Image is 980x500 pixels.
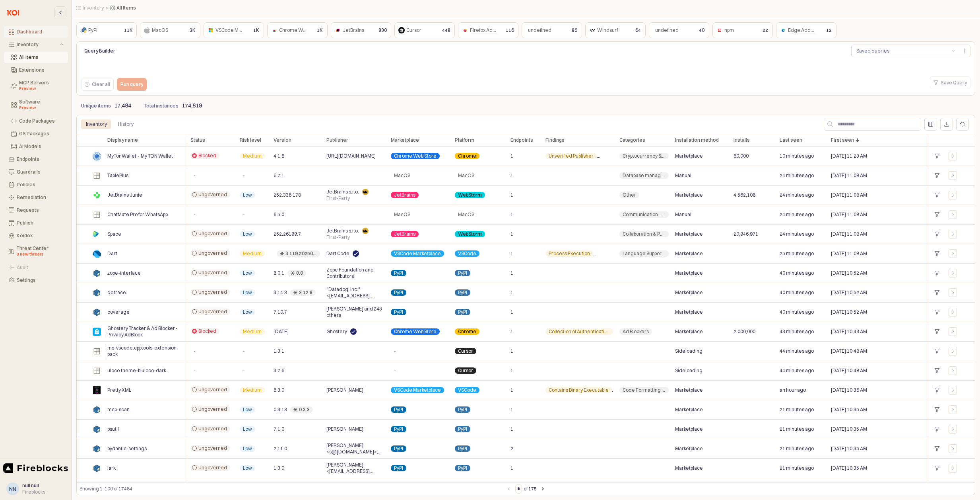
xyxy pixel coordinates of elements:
div: Dashboard [17,29,63,35]
button: Guardrails [4,166,68,178]
span: 1 [510,289,513,296]
span: Communication & collaboration [623,211,666,218]
span: Installs [734,137,750,143]
span: 6.5.0 [274,211,284,218]
div: PyPI [88,26,97,34]
span: Last seen [780,137,802,143]
span: MacOS [458,211,474,218]
button: Audit [4,262,68,273]
span: Chrome [458,153,476,159]
span: 1.3.1 [274,348,284,354]
div: + [931,404,942,415]
div: Cursor [406,26,421,34]
div: Inventory [81,119,112,129]
span: Cursor [458,367,473,374]
div: Windsurf64 [585,22,646,38]
span: PyPI [394,309,403,315]
span: Low [243,270,252,276]
span: Chrome Web Store [279,27,322,33]
span: PyPI [458,309,467,315]
span: Marketplace [675,192,703,198]
span: PyPI [458,270,467,276]
span: Collaboration & Pair Programming [623,231,666,237]
span: Medium [243,250,262,257]
div: + [931,170,942,181]
span: MyTonWallet · My TON Wallet [107,153,173,159]
div: Preview [19,105,63,111]
span: zope-interface [107,270,141,276]
span: PyPI [394,289,403,296]
div: Extensions [19,67,63,73]
div: Saved queries [856,47,889,55]
span: Marketplace [675,153,703,159]
span: Language Support & Tooling [623,250,666,257]
span: PowerShell Command Execution [598,250,659,257]
div: + [931,151,942,161]
span: First-Party [326,234,350,240]
span: - [194,367,196,374]
button: Show suggestions [949,45,958,57]
span: [DATE] 10:52 AM [831,289,867,296]
span: 8.0.1 [274,270,284,276]
span: 20,946,971 [734,231,758,237]
button: Save Query [930,76,970,89]
span: - [243,172,245,179]
span: Sideloading [675,367,702,374]
div: + [931,209,942,220]
div: Cursor448 [394,22,455,38]
div: npm22 [712,22,773,38]
span: Ungoverned [198,406,227,412]
p: 1K [253,27,259,34]
span: Contains Binary Executable [549,387,609,393]
span: 6.3.0 [274,387,284,393]
div: Code Packages [19,118,63,124]
span: VSCode [458,387,476,393]
span: Database management [623,172,666,179]
div: VSCode Marketplace1K [204,22,264,38]
div: 3 new threats [17,251,63,258]
span: [DATE] [274,328,289,335]
span: JetBrains s.r.o. [326,228,359,234]
div: Chrome Web Store1K [267,22,328,38]
span: 1 [510,387,513,393]
button: Koidex [4,230,68,241]
span: First-Party [326,195,350,201]
p: 40 [699,27,704,34]
span: VSCode Marketplace [215,27,262,33]
div: Preview [19,86,63,92]
span: Low [243,192,252,198]
p: Run query [120,81,143,88]
span: 10 minutes ago [780,153,814,159]
div: PyPI11K [76,22,137,38]
span: - [394,348,396,354]
span: "Datadog, Inc." <[EMAIL_ADDRESS][DOMAIN_NAME]> [326,286,384,299]
span: JetBrains s.r.o. [326,189,359,195]
span: - [194,211,196,218]
button: Extensions [4,64,68,76]
span: Manual [675,211,691,218]
span: Marketplace [675,387,703,393]
p: Unique items [81,102,111,109]
div: Edge Add-ons12 [776,22,836,38]
input: Page [516,484,522,493]
span: Manual [675,172,691,179]
div: MacOS [152,26,168,34]
div: Windsurf [597,26,618,34]
span: MacOS [394,211,410,218]
div: + [931,385,942,395]
span: 4,562,108 [734,192,755,198]
span: Dart [107,250,117,257]
span: Ungoverned [198,250,227,256]
span: Chrome Web Store [394,153,437,159]
span: Endpoints [510,137,533,143]
div: Publish [17,220,63,226]
div: AI Models [19,144,63,149]
span: Collection of Authentication Information [549,328,610,335]
span: [DATE] 11:23 AM [831,153,867,159]
div: + [931,229,942,239]
span: Medium [243,153,262,159]
div: Remediation [17,195,63,200]
span: - [243,211,245,218]
span: Edge Add-ons [788,27,821,33]
p: 11K [124,27,133,34]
